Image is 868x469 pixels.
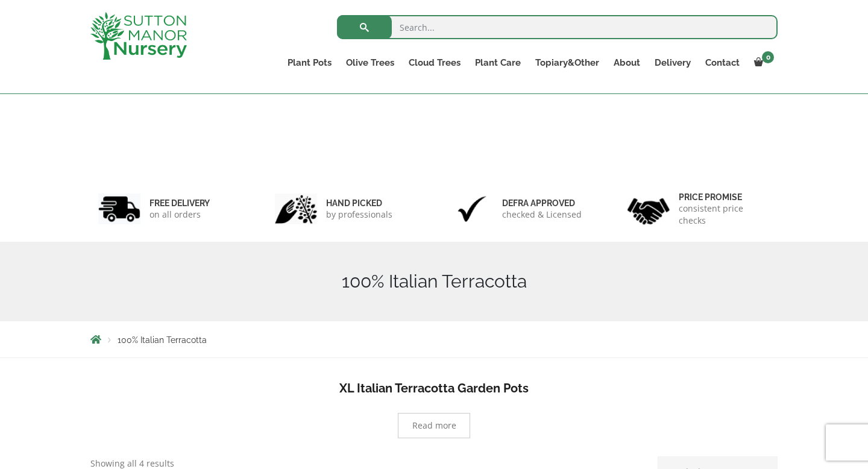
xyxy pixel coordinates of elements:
h1: 100% Italian Terracotta [90,271,778,292]
span: Read more [412,421,456,430]
img: 4.jpg [627,190,670,227]
a: Delivery [647,54,698,71]
img: 3.jpg [451,194,493,224]
a: 0 [747,54,778,71]
p: by professionals [326,209,392,221]
a: Cloud Trees [401,54,468,71]
a: Topiary&Other [528,54,606,71]
h6: FREE DELIVERY [149,198,210,209]
nav: Breadcrumbs [90,335,778,344]
p: consistent price checks [679,203,770,227]
a: About [606,54,647,71]
img: 1.jpg [98,194,140,224]
a: Plant Pots [280,54,339,71]
p: on all orders [149,209,210,221]
span: 100% Italian Terracotta [118,335,207,345]
h6: Price promise [679,192,770,203]
img: 2.jpg [275,194,317,224]
img: logo [90,12,187,60]
h6: hand picked [326,198,392,209]
b: XL Italian Terracotta Garden Pots [339,381,529,395]
p: checked & Licensed [502,209,582,221]
input: Search... [337,15,778,39]
h6: Defra approved [502,198,582,209]
a: Olive Trees [339,54,401,71]
a: Plant Care [468,54,528,71]
span: 0 [762,51,774,63]
a: Contact [698,54,747,71]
